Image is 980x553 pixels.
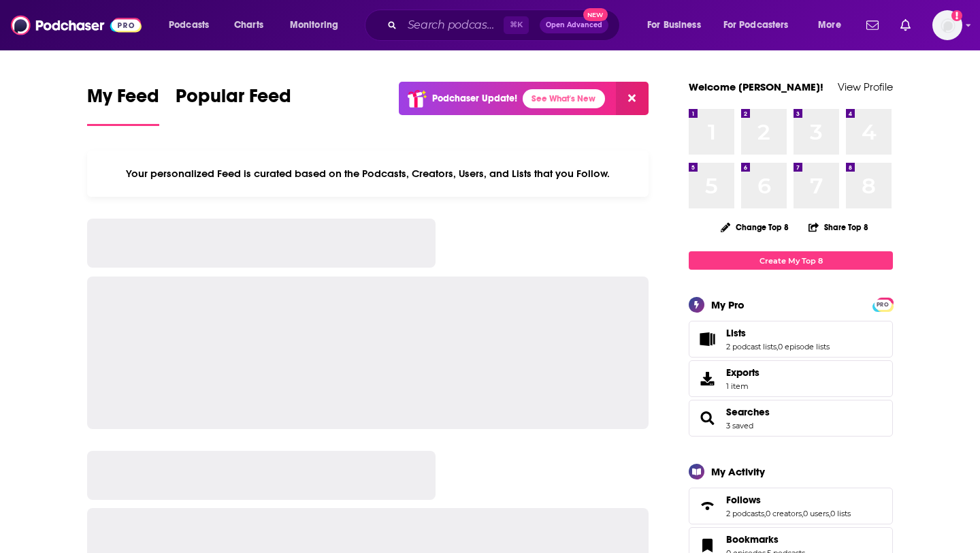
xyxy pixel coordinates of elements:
svg: Add a profile image [951,10,962,21]
a: Create My Top 8 [689,251,893,270]
span: Exports [726,366,759,379]
button: open menu [638,14,718,36]
span: Follows [689,488,893,524]
a: Follows [726,494,851,506]
a: Welcome [PERSON_NAME]! [689,80,823,93]
img: Podchaser - Follow, Share and Rate Podcasts [11,12,142,38]
input: Search podcasts, credits, & more... [402,14,504,36]
span: More [818,16,841,35]
span: Monitoring [290,16,338,35]
span: , [802,509,803,518]
button: Change Top 8 [713,219,797,236]
div: Your personalized Feed is curated based on the Podcasts, Creators, Users, and Lists that you Follow. [87,151,649,197]
a: PRO [875,299,891,309]
span: PRO [875,300,891,310]
span: , [777,342,778,351]
a: Lists [726,327,830,339]
a: Exports [689,360,893,397]
a: Popular Feed [176,84,291,126]
span: Popular Feed [176,84,291,116]
a: Bookmarks [726,533,805,546]
a: Searches [726,406,770,418]
span: Podcasts [169,16,209,35]
div: Search podcasts, credits, & more... [378,10,633,41]
button: Open AdvancedNew [540,17,608,33]
span: Bookmarks [726,533,779,546]
button: open menu [159,14,227,36]
span: New [583,8,608,21]
button: Share Top 8 [808,214,869,240]
a: See What's New [523,89,605,108]
a: 3 saved [726,421,753,430]
span: Open Advanced [546,22,602,29]
span: 1 item [726,381,759,391]
a: Lists [693,330,721,349]
a: View Profile [838,80,893,93]
a: My Feed [87,84,159,126]
a: 0 creators [766,509,802,518]
a: Show notifications dropdown [861,14,884,37]
span: For Business [647,16,701,35]
a: Follows [693,496,721,516]
p: Podchaser Update! [432,93,517,104]
span: Exports [693,369,721,388]
span: , [829,509,830,518]
span: Lists [689,321,893,358]
span: , [764,509,766,518]
span: Charts [234,16,263,35]
a: Show notifications dropdown [895,14,916,37]
span: Follows [726,494,761,506]
a: 0 lists [830,509,851,518]
a: Searches [693,409,721,428]
a: 2 podcast lists [726,342,777,351]
span: My Feed [87,84,159,116]
button: open menu [280,14,356,36]
a: 0 episode lists [778,342,830,351]
img: User Profile [932,10,962,40]
div: My Activity [711,465,765,478]
a: Charts [225,14,272,36]
span: For Podcasters [723,16,789,35]
span: ⌘ K [504,16,529,34]
span: Searches [689,400,893,437]
div: My Pro [711,298,745,311]
span: Logged in as notablypr2 [932,10,962,40]
button: open menu [808,14,858,36]
span: Lists [726,327,746,339]
button: Show profile menu [932,10,962,40]
a: 0 users [803,509,829,518]
button: open menu [715,14,808,36]
a: 2 podcasts [726,509,764,518]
